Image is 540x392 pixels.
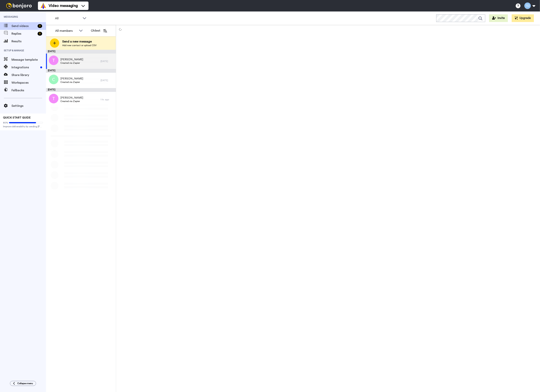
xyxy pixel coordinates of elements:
span: 80% [3,121,8,124]
span: Collapse menu [17,382,33,385]
span: Share library [11,73,46,77]
span: [PERSON_NAME] [60,58,83,61]
span: [PERSON_NAME] [60,96,83,100]
div: [DATE] [46,50,116,54]
img: bj-logo-header-white.svg [5,3,33,8]
div: 1 hr. ago [101,98,114,101]
img: t.png [49,94,58,103]
div: 3 [38,24,42,28]
span: Message template [11,57,46,62]
div: All members [55,29,77,33]
img: c.png [49,75,58,84]
span: Settings [11,104,46,108]
span: All [55,16,81,21]
button: Oldest [88,27,110,34]
button: Upgrade [512,14,534,22]
div: [DATE] [101,79,114,82]
span: QUICK START GUIDE [3,116,31,119]
div: 9 [38,32,42,36]
span: Improve deliverability by sending [PERSON_NAME]’s from your own email [3,125,43,128]
div: [DATE] [46,88,116,92]
span: Workspaces [11,80,46,85]
span: Send videos [11,24,36,28]
span: Created via Zapier [60,100,83,103]
span: [PERSON_NAME] [60,77,83,81]
span: Replies [11,31,36,36]
span: Integrations [11,65,39,70]
button: Invite [489,14,508,22]
span: Fallbacks [11,88,46,93]
span: Results [11,39,46,44]
span: Created via Zapier [60,61,83,65]
span: Send a new message [62,39,97,44]
span: Video messaging [49,3,78,8]
span: Created via Zapier [60,81,83,84]
span: Add new contact or upload CSV [62,44,97,47]
button: Collapse menu [10,381,36,386]
div: [DATE] [101,60,114,63]
div: [DATE] [46,69,116,73]
img: vm-color.svg [40,3,46,9]
img: t.png [49,56,58,65]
